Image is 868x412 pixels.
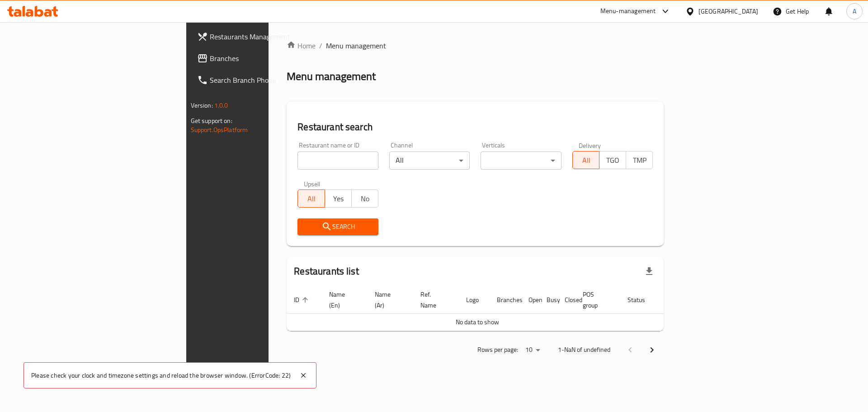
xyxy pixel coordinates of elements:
[572,151,599,169] button: All
[522,343,543,357] div: Rows per page:
[459,286,490,314] th: Logo
[191,124,248,136] a: Support.OpsPlatform
[214,99,228,111] span: 1.0.0
[603,154,623,167] span: TGO
[297,189,325,208] button: All
[600,6,656,17] div: Menu-management
[325,189,352,208] button: Yes
[490,286,521,314] th: Branches
[190,26,331,47] a: Restaurants Management
[375,289,402,311] span: Name (Ar)
[626,151,653,169] button: TMP
[351,189,378,208] button: No
[420,289,448,311] span: Ref. Name
[599,151,626,169] button: TGO
[190,69,331,91] a: Search Branch Phone
[481,152,561,170] div: ​
[210,75,324,85] span: Search Branch Phone
[190,47,331,69] a: Branches
[630,154,649,167] span: TMP
[329,289,357,311] span: Name (En)
[579,142,601,148] label: Delivery
[287,40,664,51] nav: breadcrumb
[853,6,856,16] span: A
[305,221,371,232] span: Search
[638,260,660,282] div: Export file
[297,218,378,235] button: Search
[302,192,321,205] span: All
[641,339,663,361] button: Next page
[294,265,359,278] h2: Restaurants list
[539,286,557,314] th: Busy
[355,192,375,205] span: No
[31,370,291,381] p: Please check your clock and timezone settings and reload the browser window. (ErrorCode: 22)
[521,286,539,314] th: Open
[297,152,378,170] input: Search for restaurant name or ID..
[456,316,499,328] span: No data to show
[297,120,653,134] h2: Restaurant search
[210,53,324,64] span: Branches
[326,40,386,51] span: Menu management
[287,69,376,84] h2: Menu management
[191,115,232,127] span: Get support on:
[287,286,699,331] table: enhanced table
[627,294,657,305] span: Status
[329,192,348,205] span: Yes
[210,31,324,42] span: Restaurants Management
[576,154,596,167] span: All
[557,286,576,314] th: Closed
[698,6,758,16] div: [GEOGRAPHIC_DATA]
[558,344,610,355] p: 1-NaN of undefined
[304,180,321,187] label: Upsell
[583,289,609,311] span: POS group
[294,294,311,305] span: ID
[191,99,213,111] span: Version:
[389,152,470,170] div: All
[477,344,518,355] p: Rows per page:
